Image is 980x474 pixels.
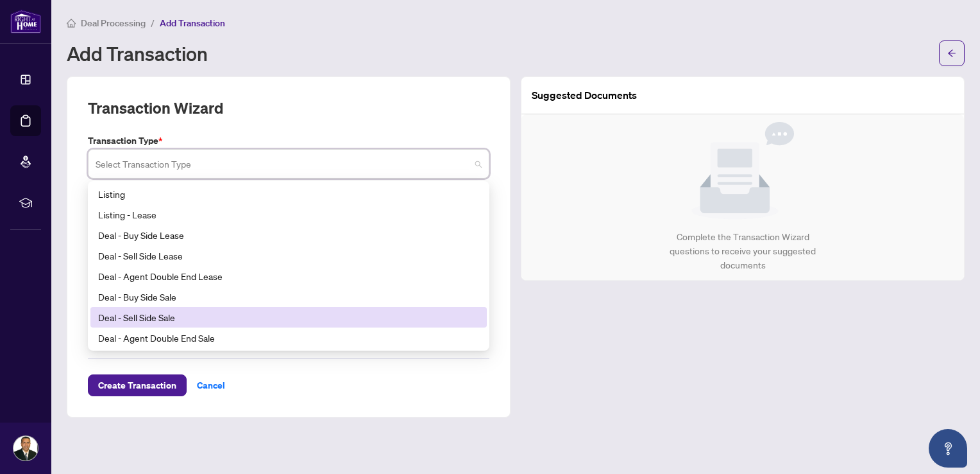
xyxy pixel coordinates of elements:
button: Cancel [187,374,235,396]
div: Deal - Buy Side Sale [98,290,479,304]
div: Deal - Sell Side Lease [98,249,479,263]
article: Suggested Documents [532,87,637,103]
span: Add Transaction [160,17,225,29]
img: Null State Icon [691,122,794,220]
div: Listing [90,184,487,204]
div: Complete the Transaction Wizard questions to receive your suggested documents [656,230,830,272]
li: / [151,15,155,30]
div: Listing - Lease [90,204,487,225]
div: Deal - Buy Side Sale [90,286,487,307]
div: Listing - Lease [98,207,479,222]
div: Deal - Agent Double End Lease [90,266,487,286]
div: Deal - Sell Side Sale [90,307,487,328]
span: arrow-left [947,49,956,58]
img: Profile Icon [13,436,38,461]
div: Deal - Agent Double End Lease [98,269,479,283]
div: Deal - Agent Double End Sale [98,331,479,345]
button: Open asap [929,429,967,468]
label: Transaction Type [88,134,489,148]
div: Deal - Sell Side Lease [90,245,487,266]
div: Listing [98,187,479,201]
img: logo [10,10,41,33]
div: Deal - Sell Side Sale [98,310,479,324]
div: Deal - Buy Side Lease [98,228,479,242]
span: Deal Processing [81,17,146,29]
h2: Transaction Wizard [88,98,223,118]
button: Create Transaction [88,374,187,396]
span: home [67,19,76,28]
h1: Add Transaction [67,43,208,64]
span: Create Transaction [98,375,176,396]
div: Deal - Agent Double End Sale [90,328,487,348]
div: Deal - Buy Side Lease [90,225,487,245]
span: Cancel [197,375,225,396]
